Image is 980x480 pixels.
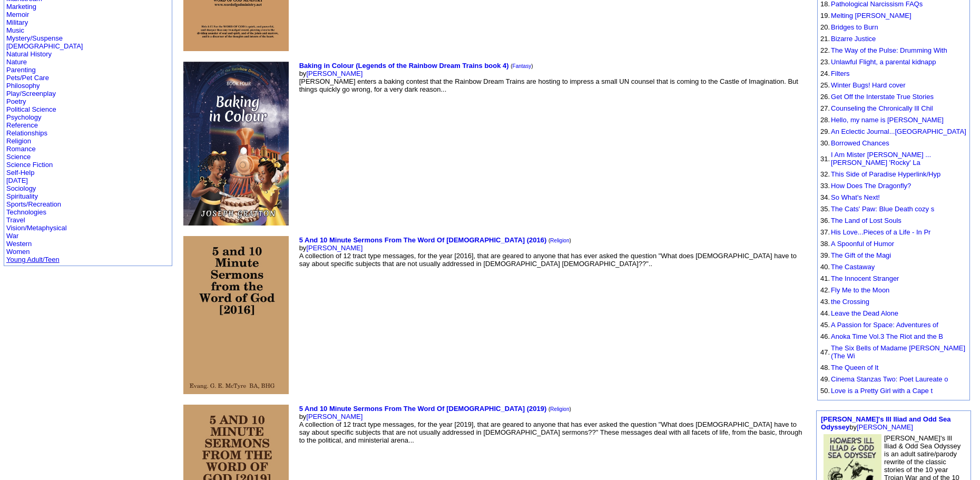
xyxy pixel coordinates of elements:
a: Technologies [6,208,46,216]
a: The Way of the Pulse: Drumming With [831,46,947,54]
font: 45. [820,321,830,329]
a: Political Science [6,105,56,113]
a: Get Off the Interstate True Stories [831,93,934,101]
font: 49. [820,375,830,383]
a: How Does The Dragonfly? [831,182,911,190]
a: Borrowed Chances [831,139,889,147]
a: Melting [PERSON_NAME] [831,12,911,19]
a: The Cats' Paw: Blue Death cozy s [831,205,934,213]
font: 29. [820,128,830,135]
font: 19. [820,12,830,19]
a: Hello, my name is [PERSON_NAME] [831,116,944,124]
a: The Six Bells of Madame [PERSON_NAME] (The Wi [831,344,965,360]
a: Travel [6,216,25,224]
font: 41. [820,275,830,282]
font: 32. [820,170,830,178]
img: shim.gif [820,103,821,103]
font: 20. [820,23,830,31]
a: Fly Me to the Moon [831,286,889,294]
a: Romance [6,145,36,153]
font: 40. [820,263,830,271]
a: Pets/Pet Care [6,74,49,82]
font: 21. [820,35,830,43]
a: The Innocent Stranger [831,275,899,282]
font: 39. [820,251,830,259]
a: Baking in Colour (Legends of the Rainbow Dream Trains book 4) [299,62,509,70]
font: by [821,415,951,431]
a: Women [6,248,30,256]
a: Poetry [6,97,26,105]
font: 38. [820,240,830,248]
a: A Passion for Space: Adventures of [831,321,938,329]
a: Mystery/Suspense [6,34,63,42]
a: 5 And 10 Minute Sermons From The Word Of [DEMOGRAPHIC_DATA] (2019) [299,405,547,413]
img: shim.gif [820,319,821,320]
font: 26. [820,93,830,101]
font: ( ) [548,238,571,243]
a: Anoka Time Vol.3 The Riot and the B [831,332,943,340]
img: shim.gif [820,138,821,138]
a: the Crossing [831,298,869,306]
font: by A collection of 12 tract type messages, for the year [2016], that are geared to anyone that ha... [299,236,797,268]
a: Play/Screenplay [6,90,56,97]
a: Reference [6,121,38,129]
font: 42. [820,286,830,294]
img: shim.gif [820,215,821,215]
a: Military [6,18,28,26]
a: [DATE] [6,177,28,184]
a: Counseling the Chronically Ill Chil [831,104,933,112]
a: Spirituality [6,192,38,200]
img: shim.gif [820,45,821,45]
font: 23. [820,58,830,66]
font: 24. [820,70,830,77]
a: This Side of Paradise Hyperlink/Hyp [831,170,940,178]
font: 37. [820,228,830,236]
a: Memoir [6,11,29,18]
a: An Eclectic Journal...[GEOGRAPHIC_DATA] [831,128,966,135]
img: shim.gif [820,362,821,363]
a: Filters [831,70,849,77]
font: 33. [820,182,830,190]
a: Music [6,26,24,34]
a: Religion [550,238,569,243]
img: shim.gif [820,342,821,343]
a: Fantasy [513,63,532,69]
a: 5 And 10 Minute Sermons From The Word Of [DEMOGRAPHIC_DATA] (2016) [299,236,547,244]
font: 46. [820,332,830,340]
font: by A collection of 12 tract type messages, for the year [2019], that are geared to anyone that ha... [299,405,802,444]
a: Marketing [6,3,36,11]
img: shim.gif [820,22,821,22]
font: 30. [820,139,830,147]
img: 80794.jpg [183,236,289,394]
a: The Castaway [831,263,875,271]
a: The Land of Lost Souls [831,217,901,224]
img: shim.gif [820,10,821,11]
a: Relationships [6,129,47,137]
a: [PERSON_NAME] [306,70,362,77]
a: His Love...Pieces of a Life - In Pr [831,228,930,236]
img: shim.gif [820,227,821,227]
img: 80795.jpeg [183,62,289,226]
img: shim.gif [820,261,821,262]
a: Leave the Dead Alone [831,309,898,317]
font: 43. [820,298,830,306]
img: shim.gif [820,273,821,273]
font: 31. [820,155,830,163]
img: shim.gif [820,126,821,126]
a: Natural History [6,50,52,58]
a: Psychology [6,113,41,121]
font: ( ) [548,406,571,412]
a: I Am Mister [PERSON_NAME] ... [PERSON_NAME] 'Rocky' La [831,151,931,166]
font: 27. [820,104,830,112]
img: shim.gif [820,374,821,374]
a: Philosophy [6,82,40,90]
font: 28. [820,116,830,124]
font: 35. [820,205,830,213]
a: Young Adult/Teen [6,256,60,263]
